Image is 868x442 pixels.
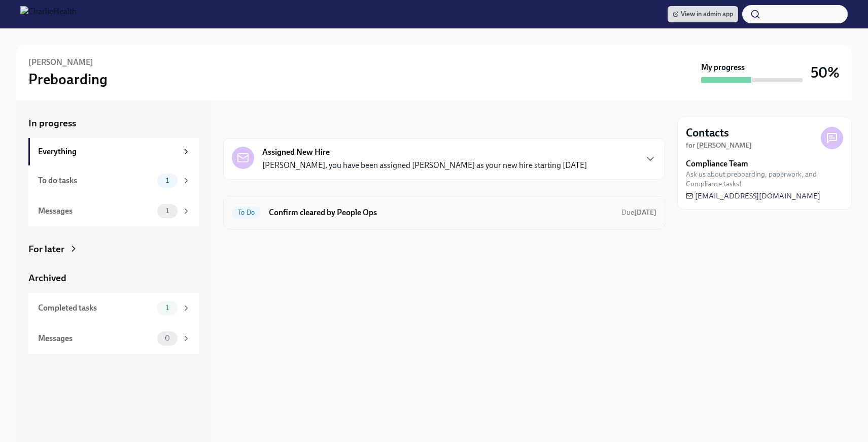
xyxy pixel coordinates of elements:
[686,158,748,169] strong: Compliance Team
[269,207,613,218] h6: Confirm cleared by People Ops
[38,333,153,344] div: Messages
[701,62,745,73] strong: My progress
[673,9,733,19] span: View in admin app
[38,302,153,314] div: Completed tasks
[38,146,178,157] div: Everything
[28,196,199,226] a: Messages1
[28,70,108,88] h3: Preboarding
[668,6,738,22] a: View in admin app
[686,125,729,141] h4: Contacts
[262,147,330,158] strong: Assigned New Hire
[232,209,261,216] span: To Do
[621,208,656,217] span: Due
[160,304,175,312] span: 1
[28,117,199,130] a: In progress
[686,169,843,189] span: Ask us about preboarding, paperwork, and Compliance tasks!
[686,141,752,150] strong: for [PERSON_NAME]
[262,160,587,171] p: [PERSON_NAME], you have been assigned [PERSON_NAME] as your new hire starting [DATE]
[223,117,271,130] div: In progress
[20,6,77,22] img: CharlieHealth
[38,206,153,217] div: Messages
[28,243,199,256] a: For later
[232,205,656,221] a: To DoConfirm cleared by People OpsDue[DATE]
[160,207,175,215] span: 1
[28,138,199,165] a: Everything
[28,271,199,285] a: Archived
[38,175,153,186] div: To do tasks
[811,63,840,82] h3: 50%
[159,334,176,342] span: 0
[621,208,656,217] span: August 20th, 2025 09:00
[160,177,175,184] span: 1
[686,191,820,201] a: [EMAIL_ADDRESS][DOMAIN_NAME]
[28,165,199,196] a: To do tasks1
[28,323,199,354] a: Messages0
[634,208,656,217] strong: [DATE]
[28,243,64,256] div: For later
[28,293,199,323] a: Completed tasks1
[28,57,93,68] h6: [PERSON_NAME]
